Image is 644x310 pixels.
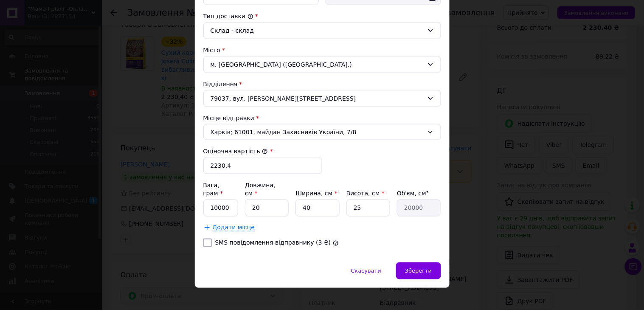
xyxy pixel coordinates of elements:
div: 79037, вул. [PERSON_NAME][STREET_ADDRESS] [203,90,441,107]
label: Оціночна вартість [203,148,268,155]
div: Склад - склад [211,26,424,35]
label: Вага, грам [203,182,223,197]
div: Місце відправки [203,114,441,122]
div: м. [GEOGRAPHIC_DATA] ([GEOGRAPHIC_DATA].) [203,56,441,73]
div: Відділення [203,80,441,88]
div: Тип доставки [203,12,441,20]
div: Місто [203,46,441,54]
label: Висота, см [346,190,385,197]
label: Ширина, см [295,190,337,197]
span: Додати місце [213,224,255,231]
label: Довжина, см [245,182,276,197]
label: SMS повідомлення відправнику (3 ₴) [215,240,331,246]
div: Об'єм, см³ [397,189,441,198]
span: Зберегти [405,268,432,274]
span: Харків; 61001, майдан Захисників України, 7/8 [211,128,424,136]
span: Скасувати [351,268,381,274]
